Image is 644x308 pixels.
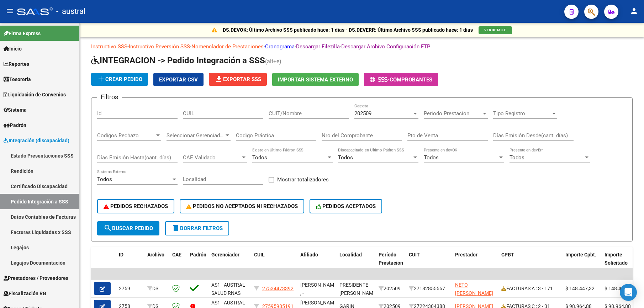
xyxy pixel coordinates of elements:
[406,247,452,278] datatable-header-cell: CUIT
[104,225,153,232] span: Buscar Pedido
[215,75,223,83] mat-icon: file_download
[97,92,122,102] h3: Filtros
[169,247,187,278] datatable-header-cell: CAE
[209,73,267,86] button: Exportar SSS
[211,282,245,296] span: AS1 - AUSTRAL SALUD RNAS
[104,203,168,209] span: PEDIDOS RECHAZADOS
[602,247,641,278] datatable-header-cell: Importe Solicitado
[180,199,304,213] button: PEDIDOS NO ACEPTADOS NI RECHAZADOS
[501,252,514,257] span: CPBT
[262,286,294,291] span: 27534473392
[91,43,633,51] p: - - - - -
[4,121,26,129] span: Padrón
[4,60,29,68] span: Reportes
[272,73,359,86] button: Importar Sistema Externo
[277,175,329,184] span: Mostrar totalizadores
[605,252,628,266] span: Importe Solicitado
[4,137,69,144] span: Integración (discapacidad)
[300,252,318,257] span: Afiliado
[251,247,297,278] datatable-header-cell: CUIL
[4,91,66,99] span: Liquidación de Convenios
[183,154,241,161] span: CAE Validado
[620,284,637,301] div: Open Intercom Messenger
[97,132,155,139] span: Codigos Rechazo
[254,252,265,257] span: CUIL
[316,203,376,209] span: PEDIDOS ACEPTADOS
[364,73,438,86] button: -Comprobantes
[630,7,638,15] mat-icon: person
[341,43,430,50] a: Descargar Archivo Configuración FTP
[119,285,142,293] div: 2759
[4,274,68,282] span: Prestadores / Proveedores
[424,110,481,117] span: Periodo Prestacion
[296,43,340,50] a: Descargar Filezilla
[390,76,432,83] span: Comprobantes
[265,43,295,50] a: Cronograma
[211,252,239,257] span: Gerenciador
[605,286,634,291] span: $ 148.447,32
[501,285,560,293] div: FACTURAS A : 3 - 171
[409,285,449,293] div: 27182855567
[116,247,144,278] datatable-header-cell: ID
[265,58,281,65] span: (alt+e)
[409,252,420,257] span: CUIT
[172,252,181,257] span: CAE
[4,290,46,297] span: Fiscalización RG
[565,286,595,291] span: $ 148.447,32
[91,55,265,65] span: INTEGRACION -> Pedido Integración a SSS
[370,76,390,83] span: -
[97,75,105,83] mat-icon: add
[484,28,506,32] span: VER DETALLE
[563,247,602,278] datatable-header-cell: Importe Cpbt.
[191,43,264,50] a: Nomenclador de Prestaciones
[171,224,180,232] mat-icon: delete
[455,282,493,296] span: NETO [PERSON_NAME]
[565,252,596,257] span: Importe Cpbt.
[452,247,498,278] datatable-header-cell: Prestador
[493,110,551,117] span: Tipo Registro
[129,43,190,50] a: Instructivo Reversión SSS
[498,247,563,278] datatable-header-cell: CPBT
[186,203,298,209] span: PEDIDOS NO ACEPTADOS NI RECHAZADOS
[376,247,406,278] datatable-header-cell: Período Prestación
[97,176,112,182] span: Todos
[97,76,142,83] span: Crear Pedido
[510,154,524,161] span: Todos
[4,30,41,37] span: Firma Express
[339,282,378,296] span: PRESIDENTE [PERSON_NAME]
[379,285,403,293] div: 202509
[153,73,204,86] button: Exportar CSV
[223,26,473,34] p: DS.DEVOK: Último Archivo SSS publicado hace: 1 días - DS.DEVERR: Último Archivo SSS publicado hac...
[455,252,477,257] span: Prestador
[4,45,22,53] span: Inicio
[354,110,371,117] span: 202509
[379,252,403,266] span: Período Prestación
[97,221,159,235] button: Buscar Pedido
[187,247,208,278] datatable-header-cell: Padrón
[144,247,169,278] datatable-header-cell: Archivo
[56,4,85,19] span: - austral
[4,75,31,83] span: Tesorería
[215,76,261,83] span: Exportar SSS
[339,252,362,257] span: Localidad
[337,247,376,278] datatable-header-cell: Localidad
[97,199,174,213] button: PEDIDOS RECHAZADOS
[338,154,353,161] span: Todos
[310,199,382,213] button: PEDIDOS ACEPTADOS
[147,285,167,293] div: DS
[424,154,439,161] span: Todos
[190,252,206,257] span: Padrón
[297,247,337,278] datatable-header-cell: Afiliado
[147,252,164,257] span: Archivo
[159,76,198,83] span: Exportar CSV
[479,26,512,34] button: VER DETALLE
[165,221,229,235] button: Borrar Filtros
[119,252,123,257] span: ID
[252,154,267,161] span: Todos
[278,76,353,83] span: Importar Sistema Externo
[91,73,148,86] button: Crear Pedido
[6,7,14,15] mat-icon: menu
[300,282,338,296] span: [PERSON_NAME] , -
[104,224,112,232] mat-icon: search
[171,225,223,232] span: Borrar Filtros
